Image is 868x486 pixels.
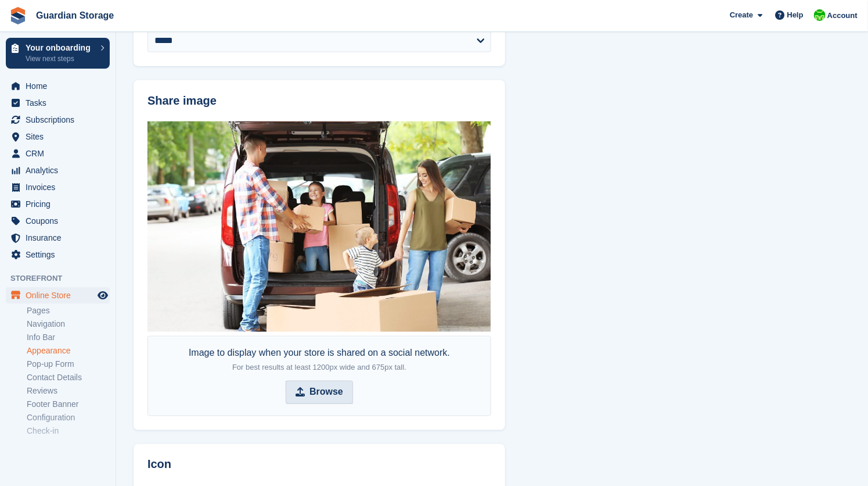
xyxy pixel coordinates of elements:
[26,246,95,263] span: Settings
[27,359,110,370] a: Pop-up Form
[6,128,110,145] a: menu
[814,9,826,21] img: Andrew Kinakin
[26,53,95,64] p: View next steps
[6,162,110,178] a: menu
[26,179,95,195] span: Invoices
[26,112,95,128] span: Subscriptions
[26,287,95,303] span: Online Store
[10,273,116,284] span: Storefront
[27,332,110,343] a: Info Bar
[6,179,110,195] a: menu
[31,6,118,25] a: Guardian Storage
[147,121,491,333] img: Guardian%20Storage-social.jpg
[6,112,110,128] a: menu
[827,10,858,22] span: Account
[147,458,491,471] h2: Icon
[147,94,491,108] h2: Share image
[27,412,110,423] a: Configuration
[232,363,406,371] span: For best results at least 1200px wide and 675px tall.
[189,346,450,374] div: Image to display when your store is shared on a social network.
[9,7,27,24] img: stora-icon-8386f47178a22dfd0bd8f6a31ec36ba5ce8667c1dd55bd0f319d3a0aa187defe.svg
[26,95,95,111] span: Tasks
[6,95,110,111] a: menu
[6,246,110,263] a: menu
[26,44,95,52] p: Your onboarding
[26,230,95,246] span: Insurance
[309,385,343,399] strong: Browse
[27,399,110,410] a: Footer Banner
[26,128,95,145] span: Sites
[26,78,95,94] span: Home
[6,287,110,303] a: menu
[6,145,110,162] a: menu
[27,305,110,316] a: Pages
[27,345,110,356] a: Appearance
[27,385,110,396] a: Reviews
[96,288,110,302] a: Preview store
[27,319,110,330] a: Navigation
[26,213,95,229] span: Coupons
[6,38,110,69] a: Your onboarding View next steps
[6,196,110,212] a: menu
[730,9,753,21] span: Create
[6,213,110,229] a: menu
[27,426,110,437] a: Check-in
[6,78,110,94] a: menu
[6,230,110,246] a: menu
[26,162,95,178] span: Analytics
[26,145,95,162] span: CRM
[286,381,353,404] input: Browse
[787,9,804,21] span: Help
[26,196,95,212] span: Pricing
[27,372,110,383] a: Contact Details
